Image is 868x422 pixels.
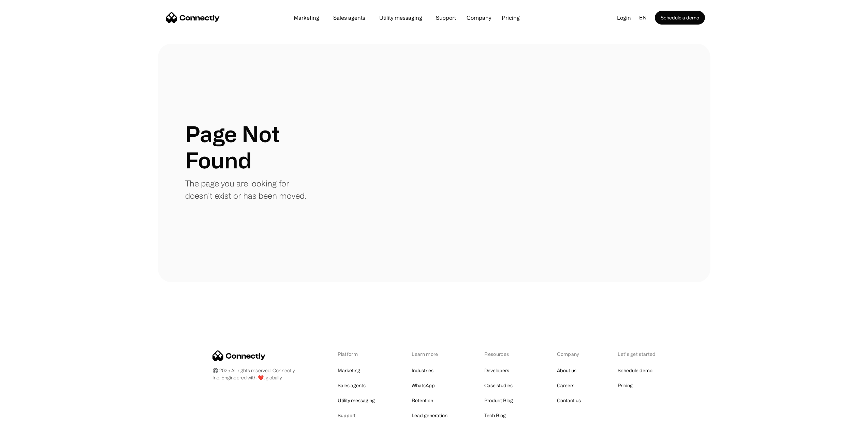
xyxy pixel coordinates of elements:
[484,411,506,420] a: Tech Blog
[7,409,41,420] aside: Language selected: English
[636,13,655,23] div: en
[412,366,433,375] a: Industries
[374,15,428,20] a: Utility messaging
[412,396,433,405] a: Retention
[166,13,220,23] a: home
[557,350,581,358] div: Company
[557,381,574,390] a: Careers
[484,381,513,390] a: Case studies
[655,11,705,25] a: Schedule a demo
[412,350,447,358] div: Learn more
[484,350,520,358] div: Resources
[288,15,325,20] a: Marketing
[639,13,647,23] div: en
[484,366,509,375] a: Developers
[338,381,366,390] a: Sales agents
[465,13,493,22] div: Company
[618,366,652,375] a: Schedule demo
[496,15,525,20] a: Pricing
[412,411,447,420] a: Lead generation
[338,350,375,358] div: Platform
[618,381,633,390] a: Pricing
[467,13,491,22] div: Company
[612,13,636,23] a: Login
[338,411,356,420] a: Support
[618,350,656,358] div: Let’s get started
[338,396,375,405] a: Utility messaging
[14,410,41,420] ul: Language list
[557,396,581,405] a: Contact us
[430,15,461,20] a: Support
[338,366,360,375] a: Marketing
[185,177,311,202] p: The page you are looking for doesn't exist or has been moved.
[412,381,435,390] a: WhatsApp
[557,366,576,375] a: About us
[185,121,311,173] h1: Page Not Found
[484,396,513,405] a: Product Blog
[328,15,371,20] a: Sales agents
